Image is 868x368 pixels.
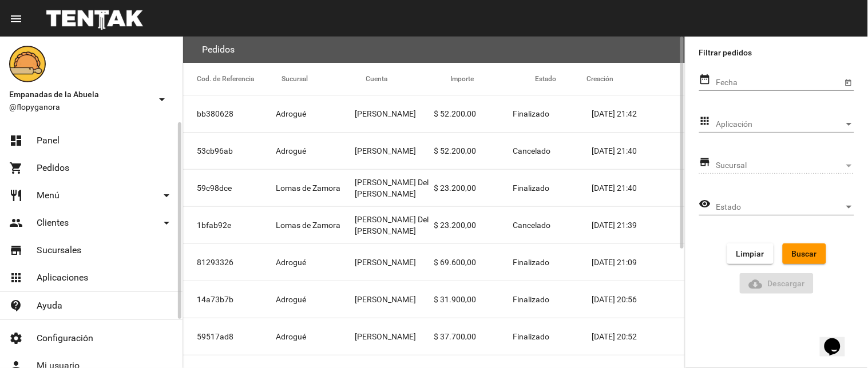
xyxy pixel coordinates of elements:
span: Sucursales [37,245,81,256]
mat-cell: $ 69.600,00 [434,244,513,281]
span: Configuración [37,333,93,344]
mat-cell: [PERSON_NAME] [355,244,434,281]
mat-cell: $ 23.200,00 [434,207,513,243]
mat-icon: apps [9,271,23,285]
span: Pedidos [37,162,69,174]
mat-cell: [DATE] 21:39 [592,207,685,243]
mat-cell: 53cb96ab [183,133,276,169]
mat-header-cell: Cuenta [366,63,451,95]
span: Finalizado [513,108,550,119]
mat-icon: contact_support [9,299,23,313]
mat-icon: Descargar Reporte [749,277,763,291]
mat-select: Sucursal [716,161,854,170]
mat-header-cell: Importe [450,63,535,95]
mat-header-cell: Cod. de Referencia [183,63,282,95]
mat-icon: date_range [699,73,711,86]
button: Open calendar [842,76,854,88]
mat-icon: visibility [699,197,711,211]
mat-cell: [DATE] 21:09 [592,244,685,281]
mat-cell: [PERSON_NAME] Del [PERSON_NAME] [355,207,434,243]
mat-cell: [DATE] 21:42 [592,95,685,132]
mat-cell: $ 52.200,00 [434,133,513,169]
mat-cell: $ 31.900,00 [434,281,513,318]
mat-cell: bb380628 [183,95,276,132]
span: @flopyganora [9,101,150,113]
button: Buscar [783,243,826,264]
mat-icon: menu [9,12,23,26]
mat-icon: dashboard [9,134,23,147]
span: Clientes [37,217,69,229]
mat-header-cell: Estado [535,63,586,95]
mat-cell: [DATE] 20:56 [592,281,685,318]
span: Limpiar [736,249,764,258]
mat-header-cell: Creación [586,63,685,95]
span: Buscar [792,249,817,258]
span: Lomas de Zamora [276,219,340,231]
span: Lomas de Zamora [276,182,340,194]
mat-cell: 14a73b7b [183,281,276,318]
span: Finalizado [513,294,550,305]
span: Finalizado [513,331,550,342]
mat-cell: [PERSON_NAME] [355,133,434,169]
span: Sucursal [716,161,844,170]
iframe: chat widget [820,322,857,357]
span: Panel [37,135,60,146]
span: Adrogué [276,294,306,305]
span: Ayuda [37,300,62,311]
mat-icon: restaurant [9,189,23,202]
mat-select: Aplicación [716,120,854,129]
mat-select: Estado [716,203,854,212]
span: Adrogué [276,257,306,268]
mat-cell: $ 52.200,00 [434,95,513,132]
span: Aplicación [716,120,844,129]
mat-icon: shopping_cart [9,161,23,175]
mat-header-cell: Sucursal [282,63,366,95]
span: Descargar [749,279,805,288]
mat-cell: [PERSON_NAME] [355,318,434,355]
mat-icon: store [9,243,23,257]
mat-icon: settings [9,331,23,345]
mat-cell: $ 23.200,00 [434,170,513,206]
span: Finalizado [513,182,550,194]
mat-cell: [DATE] 20:52 [592,318,685,355]
mat-icon: arrow_drop_down [160,216,173,230]
span: Cancelado [513,219,551,231]
mat-cell: 59517ad8 [183,318,276,355]
mat-cell: [DATE] 21:40 [592,170,685,206]
button: Descargar ReporteDescargar [740,273,814,294]
mat-icon: people [9,216,23,230]
mat-icon: apps [699,114,711,128]
label: Filtrar pedidos [699,46,854,59]
span: Adrogué [276,331,306,342]
span: Finalizado [513,257,550,268]
img: f0136945-ed32-4f7c-91e3-a375bc4bb2c5.png [9,46,46,82]
input: Fecha [716,78,842,87]
mat-cell: [PERSON_NAME] [355,95,434,132]
mat-icon: arrow_drop_down [160,189,173,202]
mat-icon: store [699,155,711,169]
mat-cell: $ 37.700,00 [434,318,513,355]
mat-cell: 1bfab92e [183,207,276,243]
mat-cell: [PERSON_NAME] [355,281,434,318]
mat-cell: 59c98dce [183,170,276,206]
mat-cell: [DATE] 21:40 [592,133,685,169]
flou-section-header: Pedidos [183,37,685,63]
span: Aplicaciones [37,272,88,283]
mat-icon: arrow_drop_down [155,93,169,106]
span: Estado [716,203,844,212]
span: Empanadas de la Abuela [9,87,150,101]
mat-cell: [PERSON_NAME] Del [PERSON_NAME] [355,170,434,206]
span: Cancelado [513,145,551,157]
button: Limpiar [727,243,774,264]
span: Menú [37,190,60,201]
span: Adrogué [276,108,306,119]
mat-cell: 81293326 [183,244,276,281]
span: Adrogué [276,145,306,157]
h3: Pedidos [202,42,235,58]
